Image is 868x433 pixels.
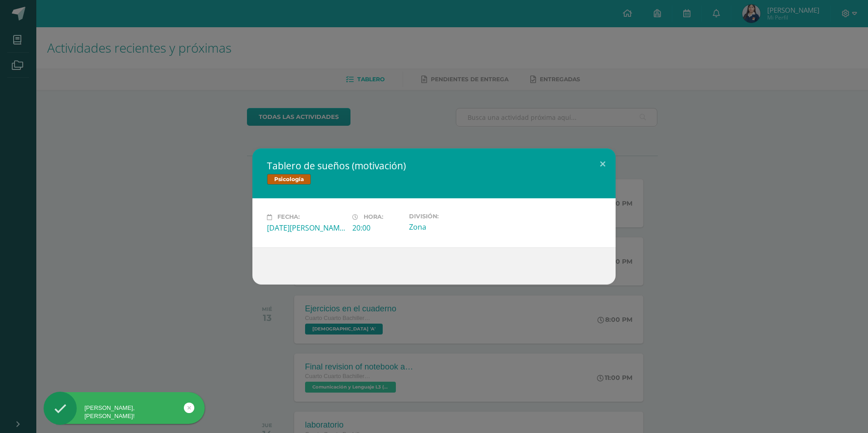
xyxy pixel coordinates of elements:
label: División: [409,213,487,220]
span: Hora: [364,214,383,221]
div: [PERSON_NAME], [PERSON_NAME]! [44,404,205,420]
h2: Tablero de sueños (motivación) [267,159,601,172]
div: 20:00 [352,223,402,233]
div: [DATE][PERSON_NAME] [267,223,345,233]
span: Fecha: [277,214,300,221]
div: Zona [409,222,487,232]
button: Close (Esc) [590,148,616,179]
span: Psicología [267,174,311,185]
